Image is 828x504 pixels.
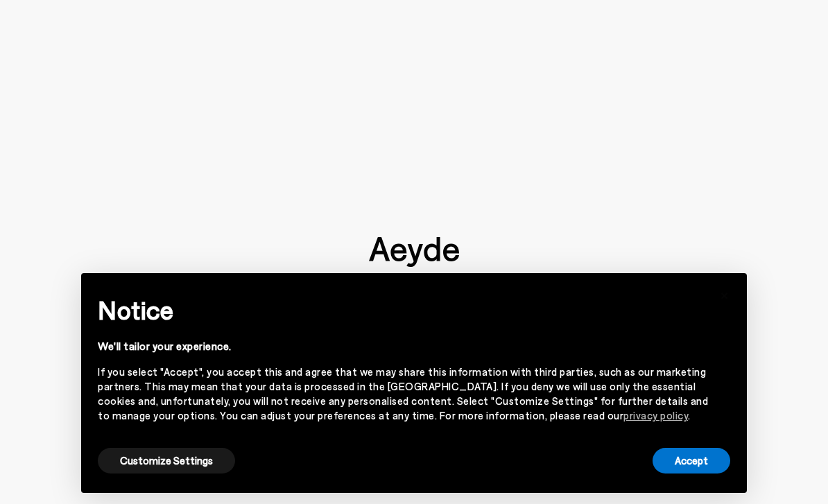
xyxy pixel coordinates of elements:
button: Accept [653,448,730,473]
button: Customize Settings [98,448,235,473]
a: privacy policy [623,409,688,422]
div: If you select "Accept", you accept this and agree that we may share this information with third p... [98,365,708,423]
button: Close this notice [708,277,741,311]
span: × [720,284,730,304]
img: footer-logo.svg [369,237,459,268]
div: We'll tailor your experience. [98,339,708,354]
h2: Notice [98,292,708,328]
